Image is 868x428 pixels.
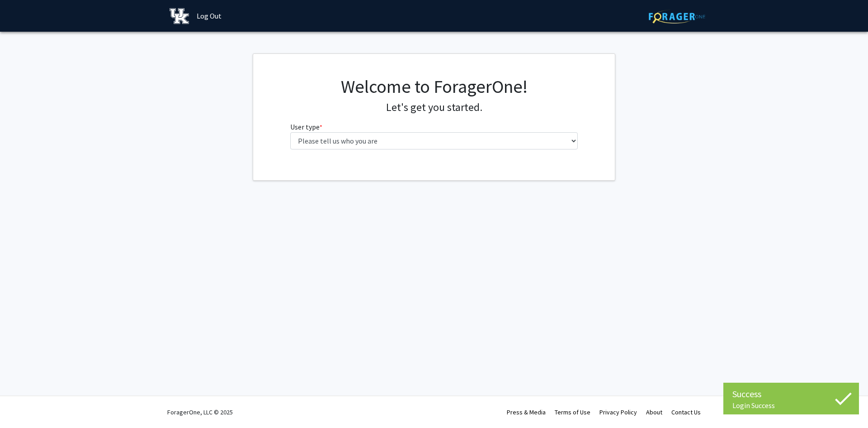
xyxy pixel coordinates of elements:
h4: Let's get you started. [290,101,578,114]
img: University of Kentucky Logo [170,8,189,24]
a: Press & Media [507,408,546,416]
div: ForagerOne, LLC © 2025 [167,396,233,428]
a: Contact Us [671,408,701,416]
label: User type [290,121,322,132]
a: About [646,408,662,416]
h1: Welcome to ForagerOne! [290,76,578,97]
img: ForagerOne Logo [649,10,705,24]
div: Login Success [732,401,850,410]
a: Terms of Use [555,408,590,416]
div: Success [732,387,850,401]
a: Privacy Policy [599,408,637,416]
